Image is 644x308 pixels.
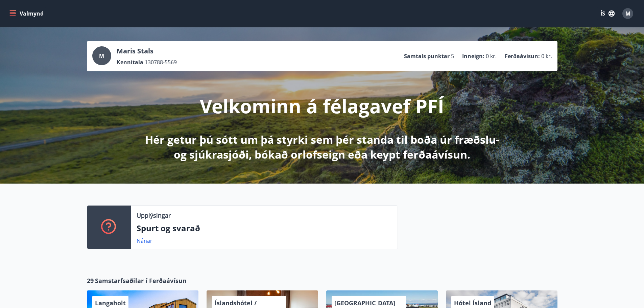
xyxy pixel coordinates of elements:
[95,276,187,285] span: Samstarfsaðilar í Ferðaávísun
[200,93,444,119] p: Velkominn á félagavef PFÍ
[145,58,177,66] span: 130788-5569
[137,211,171,220] p: Upplýsingar
[462,52,484,60] p: Inneign :
[620,5,636,22] button: M
[137,222,392,234] p: Spurt og svarað
[144,132,501,162] p: Hér getur þú sótt um þá styrki sem þér standa til boða úr fræðslu- og sjúkrasjóði, bókað orlofsei...
[95,299,126,307] span: Langaholt
[505,52,540,60] p: Ferðaávísun :
[117,58,143,66] p: Kennitala
[486,52,497,60] span: 0 kr.
[117,46,177,56] p: Maris Stals
[597,7,618,20] button: ÍS
[99,52,104,60] span: M
[541,52,552,60] span: 0 kr.
[404,52,450,60] p: Samtals punktar
[454,299,491,307] span: Hótel Ísland
[625,10,630,17] span: M
[451,52,454,60] span: 5
[87,276,94,285] span: 29
[8,7,46,20] button: menu
[137,237,152,244] a: Nánar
